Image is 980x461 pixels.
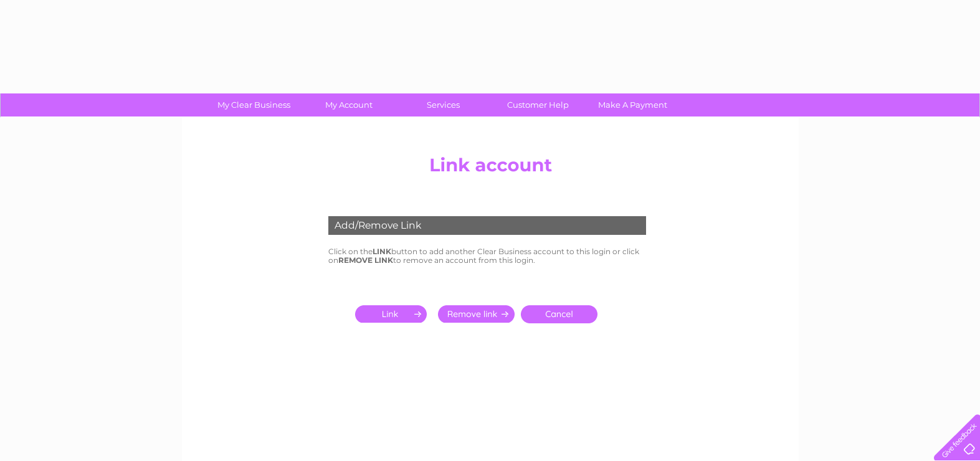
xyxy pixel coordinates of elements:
a: Cancel [521,305,597,323]
a: Services [392,93,495,116]
a: Make A Payment [581,93,684,116]
b: LINK [373,247,391,256]
a: Customer Help [487,93,589,116]
a: My Account [297,93,400,116]
input: Submit [438,305,515,323]
div: Add/Remove Link [328,216,646,235]
a: My Clear Business [202,93,305,116]
input: Submit [355,305,432,323]
b: REMOVE LINK [338,255,393,265]
td: Click on the button to add another Clear Business account to this login or click on to remove an ... [325,244,655,268]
